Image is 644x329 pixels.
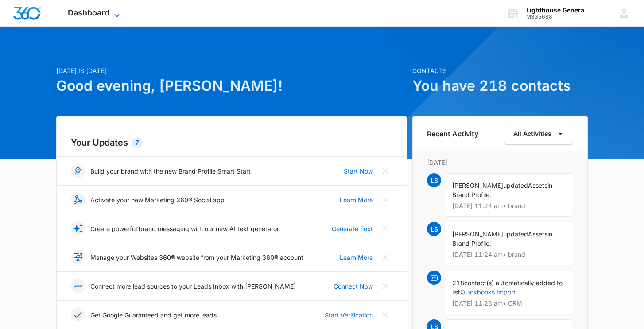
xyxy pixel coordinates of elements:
[332,224,373,233] a: Generate Text
[452,230,503,238] span: [PERSON_NAME]
[340,195,373,205] a: Learn More
[427,173,441,187] span: LS
[90,224,279,233] p: Create powerful brand messaging with our new AI text generator
[90,282,296,291] p: Connect more lead sources to your Leads Inbox with [PERSON_NAME]
[504,123,573,145] button: All Activities
[378,279,392,293] button: Close
[56,66,407,75] p: [DATE] is [DATE]
[452,279,563,296] span: contact(s) automatically added to list
[526,7,591,14] div: account name
[56,75,407,97] h1: Good evening, [PERSON_NAME]!
[427,128,478,139] h6: Recent Activity
[378,308,392,322] button: Close
[452,252,566,258] p: [DATE] 11:24 am • brand
[71,136,392,149] h2: Your Updates
[378,221,392,236] button: Close
[528,230,547,238] span: Assets
[90,166,251,176] p: Build your brand with the new Brand Profile Smart Start
[90,253,303,262] p: Manage your Websites 360® website from your Marketing 360® account
[452,279,464,286] span: 218
[68,8,109,17] span: Dashboard
[460,288,516,296] a: Quickbooks Import
[378,250,392,264] button: Close
[452,203,566,209] p: [DATE] 11:24 am • brand
[452,300,566,306] p: [DATE] 11:23 am • CRM
[427,158,573,167] p: [DATE]
[528,182,547,189] span: Assets
[325,310,373,320] a: Start Verification
[132,137,143,148] div: 7
[378,193,392,207] button: Close
[503,182,528,189] span: updated
[412,75,588,97] h1: You have 218 contacts
[90,195,225,205] p: Activate your new Marketing 360® Social app
[412,66,588,75] p: Contacts
[503,230,528,238] span: updated
[452,182,503,189] span: [PERSON_NAME]
[344,166,373,176] a: Start Now
[334,282,373,291] a: Connect Now
[340,253,373,262] a: Learn More
[378,164,392,178] button: Close
[526,14,591,20] div: account id
[90,310,217,320] p: Get Google Guaranteed and get more leads
[427,222,441,236] span: LS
